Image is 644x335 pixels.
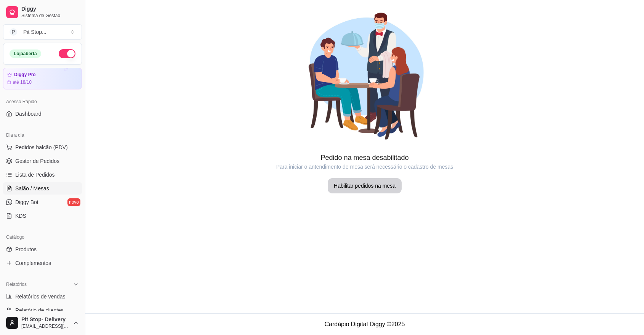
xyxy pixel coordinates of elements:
[15,144,68,151] span: Pedidos balcão (PDV)
[3,24,82,40] button: Select a team
[15,198,38,206] span: Diggy Bot
[15,171,55,179] span: Lista de Pedidos
[3,210,82,222] a: KDS
[15,212,26,220] span: KDS
[15,293,66,300] span: Relatórios de vendas
[15,306,64,314] span: Relatório de clientes
[3,68,82,89] a: Diggy Proaté 18/10
[85,152,644,163] article: Pedido na mesa desabilitado
[15,246,37,253] span: Produtos
[3,290,82,303] a: Relatórios de vendas
[3,182,82,195] a: Salão / Mesas
[14,72,36,78] article: Diggy Pro
[21,13,79,19] span: Sistema de Gestão
[21,316,70,323] span: Pit Stop- Delivery
[3,141,82,153] button: Pedidos balcão (PDV)
[6,281,27,287] span: Relatórios
[3,243,82,255] a: Produtos
[15,157,59,165] span: Gestor de Pedidos
[10,28,17,36] span: P
[3,304,82,316] a: Relatório de clientes
[3,169,82,181] a: Lista de Pedidos
[23,28,46,36] div: Pit Stop ...
[15,259,51,267] span: Complementos
[3,129,82,141] div: Dia a dia
[3,155,82,167] a: Gestor de Pedidos
[21,323,70,329] span: [EMAIL_ADDRESS][DOMAIN_NAME]
[3,257,82,269] a: Complementos
[13,79,32,85] article: até 18/10
[85,313,644,335] footer: Cardápio Digital Diggy © 2025
[15,110,42,118] span: Dashboard
[3,314,82,332] button: Pit Stop- Delivery[EMAIL_ADDRESS][DOMAIN_NAME]
[3,196,82,208] a: Diggy Botnovo
[3,96,82,108] div: Acesso Rápido
[59,49,75,58] button: Alterar Status
[3,108,82,120] a: Dashboard
[3,231,82,243] div: Catálogo
[328,178,402,193] button: Habilitar pedidos na mesa
[3,3,82,21] a: DiggySistema de Gestão
[21,6,79,13] span: Diggy
[15,185,49,192] span: Salão / Mesas
[85,163,644,171] article: Para iniciar o antendimento de mesa será necessário o cadastro de mesas
[10,49,41,58] div: Loja aberta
